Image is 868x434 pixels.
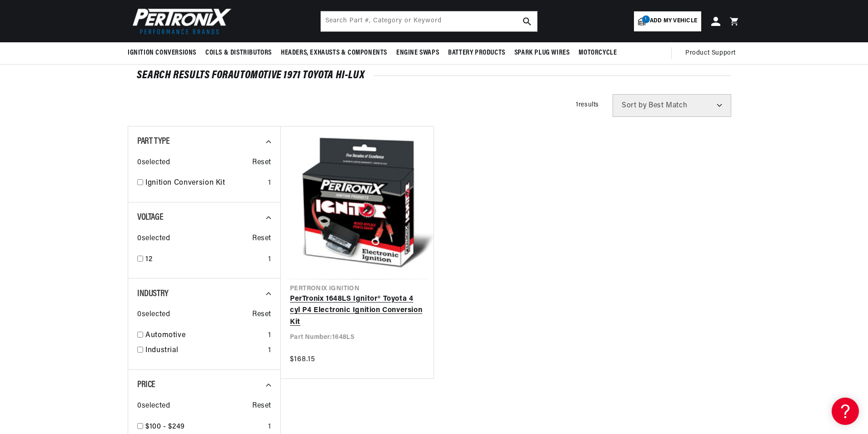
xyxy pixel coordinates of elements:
[634,11,701,31] a: 1Add my vehicle
[137,137,170,146] span: Part Type
[268,345,271,357] div: 1
[613,94,731,117] select: Sort by
[281,48,387,58] span: Headers, Exhausts & Components
[510,42,574,64] summary: Spark Plug Wires
[396,48,439,58] span: Engine Swaps
[145,177,264,189] a: Ignition Conversion Kit
[252,157,271,169] span: Reset
[201,42,276,64] summary: Coils & Distributors
[128,42,201,64] summary: Ignition Conversions
[252,233,271,245] span: Reset
[444,42,510,64] summary: Battery Products
[128,48,196,58] span: Ignition Conversions
[622,102,647,109] span: Sort by
[145,345,264,357] a: Industrial
[685,42,740,64] summary: Product Support
[579,48,617,58] span: Motorcycle
[268,421,271,433] div: 1
[268,330,271,342] div: 1
[650,17,697,25] span: Add my vehicle
[137,309,170,321] span: 0 selected
[137,380,155,389] span: Price
[276,42,392,64] summary: Headers, Exhausts & Components
[392,42,444,64] summary: Engine Swaps
[145,330,264,342] a: Automotive
[137,71,731,80] div: SEARCH RESULTS FOR Automotive 1971 Toyota Hi-Lux
[574,42,621,64] summary: Motorcycle
[137,213,163,222] span: Voltage
[685,48,736,58] span: Product Support
[145,254,264,266] a: 12
[448,48,505,58] span: Battery Products
[321,11,537,31] input: Search Part #, Category or Keyword
[268,254,271,266] div: 1
[252,400,271,412] span: Reset
[290,293,424,328] a: PerTronix 1648LS Ignitor® Toyota 4 cyl P4 Electronic Ignition Conversion Kit
[252,309,271,321] span: Reset
[137,289,169,298] span: Industry
[514,48,570,58] span: Spark Plug Wires
[137,233,170,245] span: 0 selected
[642,15,650,23] span: 1
[268,177,271,189] div: 1
[205,48,272,58] span: Coils & Distributors
[517,11,537,31] button: search button
[137,157,170,169] span: 0 selected
[137,400,170,412] span: 0 selected
[576,101,599,108] span: 1 results
[128,5,232,37] img: Pertronix
[145,423,185,430] span: $100 - $249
